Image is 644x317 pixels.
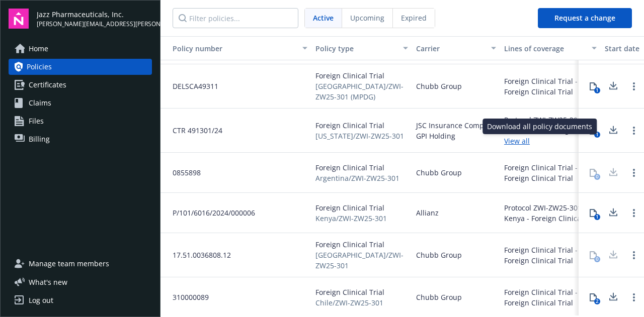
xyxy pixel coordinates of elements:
a: Open options [628,249,640,261]
span: Kenya/ZWI-ZW25-301 [315,213,387,224]
div: Download all policy documents [482,119,597,134]
span: Chubb Group [416,292,462,302]
a: Open options [628,125,640,137]
a: Files [9,113,152,129]
span: CTR 491301/24 [165,125,222,136]
span: Argentina/ZWI-ZW25-301 [315,173,399,183]
span: Allianz [416,207,439,218]
a: Policies [9,59,152,75]
button: Carrier [412,36,500,60]
span: Foreign Clinical Trial [315,287,384,297]
div: Foreign Clinical Trial - Foreign Clinical Trial [504,287,597,308]
span: What ' s new [29,277,67,287]
button: Lines of coverage [500,36,601,60]
div: 1 [594,87,600,93]
div: Carrier [416,43,485,54]
div: Foreign Clinical Trial - Foreign Clinical Trial [504,76,597,97]
a: Claims [9,95,152,111]
span: [PERSON_NAME][EMAIL_ADDRESS][PERSON_NAME][DOMAIN_NAME] [37,20,152,29]
a: Billing [9,131,152,147]
a: Certificates [9,77,152,93]
div: 1 [594,132,600,138]
div: Policy type [315,43,397,54]
span: Foreign Clinical Trial [315,162,399,173]
span: Chile/ZWI-ZW25-301 [315,297,384,308]
a: Home [9,41,152,57]
a: Open options [628,80,640,92]
input: Filter policies... [173,8,298,28]
a: Manage team members [9,256,152,272]
div: Protocol ZWI-ZW25-301 Kenya - Foreign Clinical Trial [504,202,597,224]
span: 0855898 [165,167,201,178]
span: Jazz Pharmaceuticals, Inc. [37,9,152,20]
a: View all [504,136,597,146]
button: Jazz Pharmaceuticals, Inc.[PERSON_NAME][EMAIL_ADDRESS][PERSON_NAME][DOMAIN_NAME] [37,9,152,29]
button: 1 [583,203,603,223]
span: JSC Insurance Company GPI Holding [416,120,496,141]
span: [GEOGRAPHIC_DATA]/ZWI-ZW25-301 [315,250,408,271]
div: Foreign Clinical Trial - Foreign Clinical Trial [504,245,597,266]
div: 2 [594,298,600,304]
span: Foreign Clinical Trial [315,70,408,81]
a: Open options [628,167,640,179]
span: P/101/6016/2024/000006 [165,207,255,218]
div: Lines of coverage [504,43,586,54]
button: Request a change [538,8,632,28]
span: Manage team members [29,256,109,272]
span: Upcoming [350,13,384,23]
div: Toggle SortBy [165,43,296,54]
button: 2 [583,287,603,307]
span: Chubb Group [416,81,462,91]
span: Home [29,41,48,57]
button: 1 [583,76,603,96]
div: 1 [594,214,600,220]
span: [GEOGRAPHIC_DATA]/ZWI-ZW25-301 (MPDG) [315,81,408,102]
div: Foreign Clinical Trial - Foreign Clinical Trial [504,162,597,183]
span: Expired [401,13,427,23]
button: Policy type [311,36,412,60]
span: 17.51.0036808.12 [165,250,231,260]
div: Log out [29,292,53,308]
span: Certificates [29,77,66,93]
span: Foreign Clinical Trial [315,239,408,250]
span: Foreign Clinical Trial [315,202,387,213]
span: Chubb Group [416,250,462,260]
span: DELSCA49311 [165,81,218,91]
a: Open options [628,291,640,303]
span: 310000089 [165,292,209,302]
span: Files [29,113,44,129]
a: Open options [628,207,640,219]
span: Chubb Group [416,167,462,178]
span: Active [313,13,334,23]
span: Policies [27,59,52,75]
span: Billing [29,131,50,147]
button: What's new [9,277,84,287]
div: Protocol ZWI-ZW25-301 [US_STATE] - Foreign Clinical Trial [504,115,597,136]
span: Foreign Clinical Trial [315,120,404,131]
span: [US_STATE]/ZWI-ZW25-301 [315,131,404,141]
div: Policy number [165,43,296,54]
span: Claims [29,95,51,111]
img: navigator-logo.svg [9,9,29,29]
